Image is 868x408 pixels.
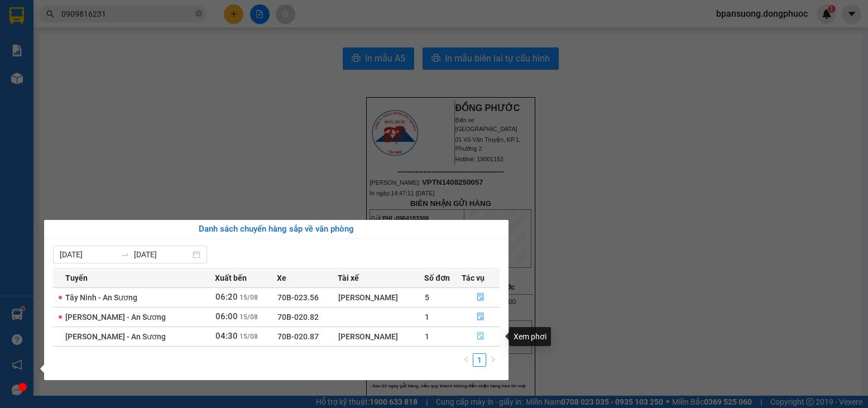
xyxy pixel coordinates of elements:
[277,293,319,302] span: 70B-023.56
[425,332,429,341] span: 1
[473,354,486,366] a: 1
[338,330,424,343] div: [PERSON_NAME]
[459,353,473,367] button: left
[239,313,258,321] span: 15/08
[65,272,88,284] span: Tuyến
[477,313,485,321] span: file-done
[65,313,166,321] span: [PERSON_NAME] - An Sương
[121,250,130,259] span: to
[486,353,500,367] button: right
[463,356,469,363] span: left
[215,311,238,321] span: 06:00
[424,272,450,284] span: Số đơn
[239,333,258,340] span: 15/08
[65,332,166,341] span: [PERSON_NAME] - An Sương
[462,308,500,326] button: file-done
[239,294,258,301] span: 15/08
[277,313,319,321] span: 70B-020.82
[277,332,319,341] span: 70B-020.87
[509,327,551,346] div: Xem phơi
[459,353,473,367] li: Previous Page
[490,356,496,363] span: right
[134,248,190,261] input: Đến ngày
[277,272,286,284] span: Xe
[338,291,424,304] div: [PERSON_NAME]
[462,289,500,306] button: file-done
[121,250,130,259] span: swap-right
[53,223,500,236] div: Danh sách chuyến hàng sắp về văn phòng
[338,272,359,284] span: Tài xế
[65,293,137,302] span: Tây Ninh - An Sương
[215,292,238,302] span: 06:20
[473,353,486,367] li: 1
[215,272,247,284] span: Xuất bến
[477,293,485,302] span: file-done
[425,313,429,321] span: 1
[60,248,116,261] input: Từ ngày
[462,272,485,284] span: Tác vụ
[462,328,500,345] button: file-done
[486,353,500,367] li: Next Page
[477,332,485,341] span: file-done
[425,293,429,302] span: 5
[215,331,238,341] span: 04:30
